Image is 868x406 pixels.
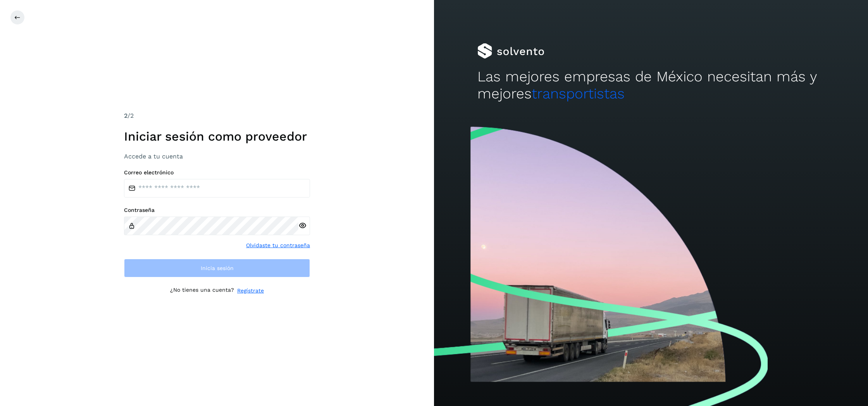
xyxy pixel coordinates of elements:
span: 2 [124,112,127,119]
span: transportistas [532,85,625,102]
h1: Iniciar sesión como proveedor [124,129,310,144]
a: Olvidaste tu contraseña [246,241,310,249]
label: Correo electrónico [124,169,310,176]
button: Inicia sesión [124,259,310,277]
p: ¿No tienes una cuenta? [170,287,234,295]
h2: Las mejores empresas de México necesitan más y mejores [477,68,825,103]
div: /2 [124,111,310,120]
span: Inicia sesión [201,265,234,271]
a: Regístrate [237,287,264,295]
h3: Accede a tu cuenta [124,153,310,160]
label: Contraseña [124,207,310,213]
